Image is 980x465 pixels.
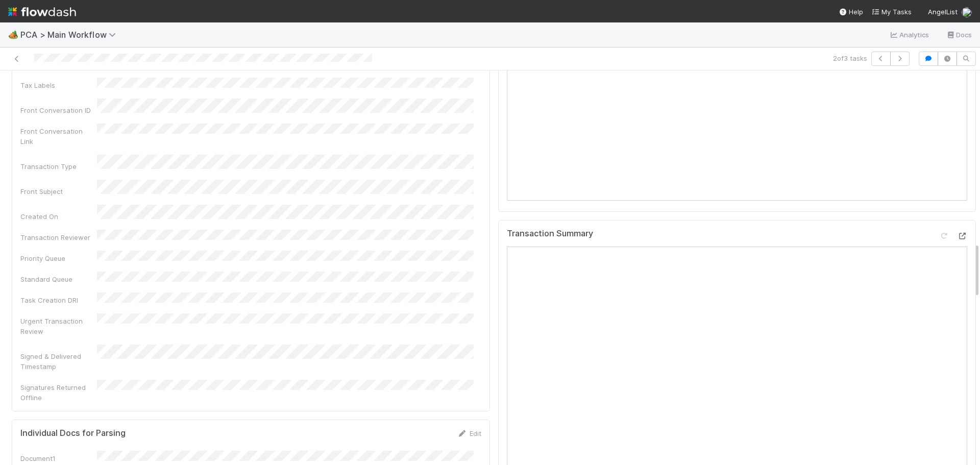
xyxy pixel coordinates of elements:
[20,126,97,146] div: Front Conversation Link
[928,8,958,16] span: AngelList
[20,232,97,242] div: Transaction Reviewer
[20,274,97,284] div: Standard Queue
[8,30,18,39] span: 🏕️
[871,7,912,17] a: My Tasks
[871,8,912,16] span: My Tasks
[20,382,97,403] div: Signatures Returned Offline
[20,30,121,40] span: PCA > Main Workflow
[946,29,972,41] a: Docs
[20,428,126,438] h5: Individual Docs for Parsing
[8,3,76,20] img: logo-inverted-e16ddd16eac7371096b0.svg
[962,7,972,17] img: avatar_9ff82f50-05c7-4c71-8fc6-9a2e070af8b5.png
[20,316,97,336] div: Urgent Transaction Review
[20,295,97,305] div: Task Creation DRI
[20,211,97,222] div: Created On
[457,429,481,437] a: Edit
[20,80,97,90] div: Tax Labels
[20,105,97,115] div: Front Conversation ID
[20,351,97,372] div: Signed & Delivered Timestamp
[20,161,97,172] div: Transaction Type
[889,29,929,41] a: Analytics
[20,253,97,263] div: Priority Queue
[839,7,863,17] div: Help
[833,53,867,63] span: 2 of 3 tasks
[507,229,593,239] h5: Transaction Summary
[20,186,97,197] div: Front Subject
[20,453,97,463] div: Document1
